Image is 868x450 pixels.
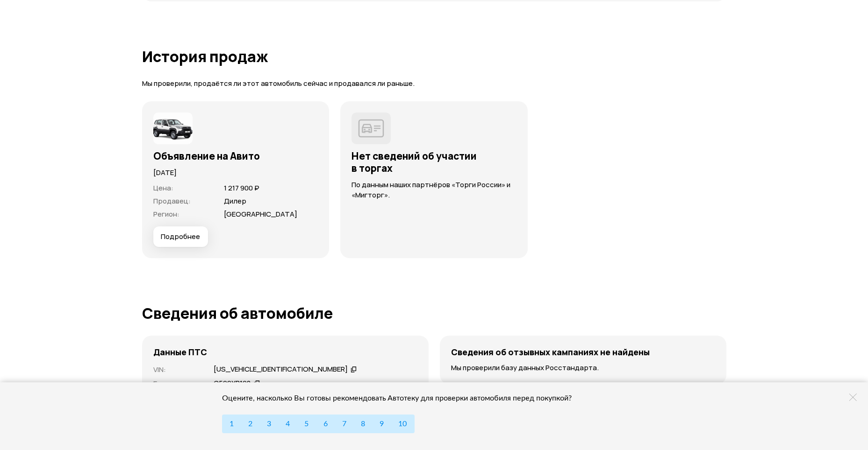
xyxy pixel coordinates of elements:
[297,415,316,433] button: 5
[224,209,297,219] span: [GEOGRAPHIC_DATA]
[142,48,726,65] h1: История продаж
[352,180,516,200] p: По данным наших партнёров «Торги России» и «Мигторг».
[391,415,414,433] button: 10
[451,347,650,357] h4: Сведения об отзывных кампаниях не найдены
[286,420,290,428] span: 4
[153,196,191,206] span: Продавец :
[353,415,373,433] button: 8
[153,226,208,247] button: Подробнее
[142,305,726,322] h1: Сведения об автомобиле
[304,420,308,428] span: 5
[153,365,202,375] p: VIN :
[335,415,354,433] button: 7
[153,168,318,178] p: [DATE]
[248,420,252,428] span: 2
[224,196,246,206] span: Дилер
[451,363,715,373] p: Мы проверили базу данных Росстандарта.
[361,420,365,428] span: 8
[267,420,271,428] span: 3
[323,420,328,428] span: 6
[153,150,318,162] h3: Объявление на Авито
[316,415,335,433] button: 6
[153,209,179,219] span: Регион :
[259,415,279,433] button: 3
[380,420,384,428] span: 9
[153,379,202,389] p: Госномер :
[398,420,407,428] span: 10
[230,420,234,428] span: 1
[153,347,207,357] h4: Данные ПТС
[278,415,297,433] button: 4
[222,394,584,403] div: Оцените, насколько Вы готовы рекомендовать Автотеку для проверки автомобиля перед покупкой?
[342,420,346,428] span: 7
[241,415,260,433] button: 2
[222,415,241,433] button: 1
[142,79,726,89] p: Мы проверили, продаётся ли этот автомобиль сейчас и продавался ли раньше.
[161,232,200,241] span: Подробнее
[224,183,259,193] span: 1 217 900 ₽
[214,379,251,388] div: С599ХР198
[214,365,348,374] div: [US_VEHICLE_IDENTIFICATION_NUMBER]
[153,183,173,193] span: Цена :
[372,415,391,433] button: 9
[352,150,516,174] h3: Нет сведений об участии в торгах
